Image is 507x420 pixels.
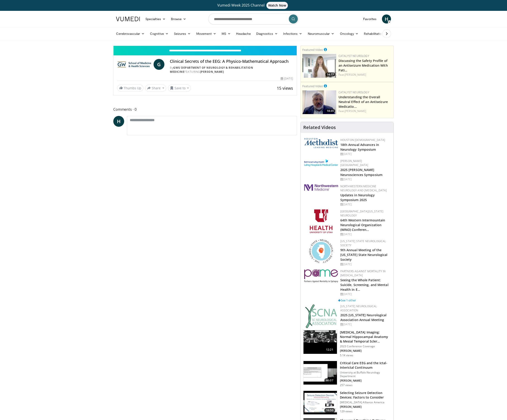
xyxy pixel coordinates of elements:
img: VuMedi Logo [116,17,140,21]
a: Specialties [143,14,168,23]
a: Seeing the Whole Patient: Suicide, Screening, and Mental Health in E… [340,278,389,292]
a: Partners Against Mortality in [MEDICAL_DATA] [340,269,386,277]
input: Search topics, interventions [208,14,299,24]
a: [PERSON_NAME] [200,70,224,74]
a: [PERSON_NAME] [345,73,366,77]
span: 15 views [277,85,293,91]
img: f6362829-b0a3-407d-a044-59546adfd345.png.150x105_q85_autocrop_double_scale_upscale_version-0.2.png [310,209,332,233]
a: Favorites [360,14,379,23]
div: [DATE] [340,177,390,181]
h3: [MEDICAL_DATA] Imaging: Normal Hippocampal Anatomy & Mesial Temporal Scler… [340,330,391,344]
a: Infections [280,29,305,38]
a: Cognitive [147,29,171,38]
span: Comments 0 [113,106,297,112]
p: 257 views [340,383,353,387]
a: Headache [233,29,253,38]
a: [PERSON_NAME][GEOGRAPHIC_DATA] [340,159,368,167]
a: [PERSON_NAME] [345,109,366,113]
a: Catalyst Neurology [339,90,369,94]
a: See 1 other [338,298,356,302]
span: Vumedi Week 2025 Channel [217,3,290,8]
a: 64th Western Intermountain Neurological Organization (WINO) Conferen… [340,218,385,232]
img: 61f69df2-2b99-440f-8b06-3635baa80772.150x105_q85_crop-smart_upscale.jpg [303,391,337,414]
div: [DATE] [340,152,390,156]
a: 2025 [PERSON_NAME] Neurosciences Symposium [340,168,382,177]
span: Watch Now [266,2,288,9]
a: Oncology [337,29,361,38]
a: G [154,59,164,70]
div: [DATE] [340,292,390,296]
img: eb8b354f-837c-42f6-ab3d-1e8ded9eaae7.png.150x105_q85_autocrop_double_scale_upscale_version-0.2.png [304,269,338,283]
a: H [382,14,391,23]
a: Seizures [171,29,194,38]
a: 18th Annual Advances in Neurology Symposium [340,143,379,152]
a: Northwestern Medicine Neurology and [MEDICAL_DATA] [340,184,387,192]
a: 2025 [US_STATE] Neurological Association Annual Meeting [340,313,387,322]
a: Houston [DEMOGRAPHIC_DATA] [340,138,385,142]
div: [DATE] [340,232,390,236]
p: [PERSON_NAME] [340,349,391,353]
div: [DATE] [340,202,390,206]
a: Discussing the Safety Profile of an Antiseizure Medication With Pati… [339,59,388,72]
a: GWU Department of Neurology & Rehabilitation Medicine [170,66,253,74]
img: c23d0a25-a0b6-49e6-ba12-869cdc8b250a.png.150x105_q85_crop-smart_upscale.jpg [302,54,336,78]
div: [DATE] [340,322,390,326]
a: [US_STATE] Neurological Association [340,304,377,312]
a: [GEOGRAPHIC_DATA][US_STATE] Neurology [340,209,384,217]
small: Featured Video [302,84,323,88]
div: [DATE] [340,262,390,266]
button: Share [145,84,166,92]
p: [MEDICAL_DATA] Alliance America [340,401,391,404]
a: 14:17 [302,54,336,78]
img: 2a462fb6-9365-492a-ac79-3166a6f924d8.png.150x105_q85_autocrop_double_scale_upscale_version-0.2.jpg [304,184,338,191]
p: 129 views [340,410,353,413]
a: Browse [168,14,189,23]
p: [PERSON_NAME] [340,379,391,382]
a: 9th Annual Meeting of the [US_STATE] State Neurological Society [340,248,388,262]
a: [US_STATE] State Neurological Society [340,239,386,247]
img: e7977282-282c-4444-820d-7cc2733560fd.jpg.150x105_q85_autocrop_double_scale_upscale_version-0.2.jpg [304,159,338,167]
img: 01bfc13d-03a0-4cb7-bbaa-2eb0a1ecb046.png.150x105_q85_crop-smart_upscale.jpg [302,90,336,114]
a: H [113,116,124,127]
img: 5e4488cc-e109-4a4e-9fd9-73bb9237ee91.png.150x105_q85_autocrop_double_scale_upscale_version-0.2.png [304,138,338,148]
a: MS [219,29,233,38]
h3: Selecting Seizure Detection Devices: Factors to Consider [340,391,391,400]
a: Thumbs Up [117,84,143,92]
a: 12:21 [MEDICAL_DATA] Imaging: Normal Hippocampal Anatomy & Mesial Temporal Scler… 2023 Conference... [303,330,391,357]
a: Updates in Neurology Symposium 2025 [340,193,375,202]
span: 14:17 [325,73,335,77]
p: 2023 Conference Coverage [340,345,391,348]
img: GWU Department of Neurology & Rehabilitation Medicine [117,59,152,70]
p: University at Buffalo Neurology Department [340,371,391,378]
a: Understanding the Overall Neutral Effect of an Antiseizure Medicatio… [339,95,388,109]
img: a5d5675c-9244-43ba-941e-9945d360acc0.150x105_q85_crop-smart_upscale.jpg [303,361,337,385]
span: 18:35 [325,109,335,113]
img: 6c4d1f96-10cf-45c9-9ea9-ef0d9b6bb473.150x105_q85_crop-smart_upscale.jpg [303,330,337,354]
span: 46:07 [324,378,335,383]
div: [DATE] [281,77,293,81]
a: Vumedi Week 2025 ChannelWatch Now [117,2,390,9]
p: [PERSON_NAME] [340,405,391,409]
a: Rehabilitation [361,29,386,38]
a: Cerebrovascular [113,29,147,38]
small: Featured Video [302,48,323,52]
span: 16:50 [324,408,335,413]
a: 46:07 Critical Care EEG and the Ictal-Interictal Continuum University at Buffalo Neurology Depart... [303,361,391,387]
h3: Critical Care EEG and the Ictal-Interictal Continuum [340,361,391,370]
span: 12:21 [324,347,335,352]
a: Neuromuscular [305,29,337,38]
a: Diagnostics [253,29,280,38]
div: By FEATURING [170,66,293,74]
img: b123db18-9392-45ae-ad1d-42c3758a27aa.jpg.150x105_q85_autocrop_double_scale_upscale_version-0.2.jpg [305,304,337,328]
a: 18:35 [302,90,336,114]
h4: Related Videos [303,125,336,130]
p: 5.1K views [340,354,353,357]
a: 16:50 Selecting Seizure Detection Devices: Factors to Consider [MEDICAL_DATA] Alliance America [P... [303,391,391,415]
a: Movement [194,29,219,38]
h4: Clinical Secrets of the EEG: A Physico-Mathematical Approach [170,59,293,64]
div: Feat. [339,73,392,77]
img: 71a8b48c-8850-4916-bbdd-e2f3ccf11ef9.png.150x105_q85_autocrop_double_scale_upscale_version-0.2.png [309,239,333,263]
a: Catalyst Neurology [339,54,369,58]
